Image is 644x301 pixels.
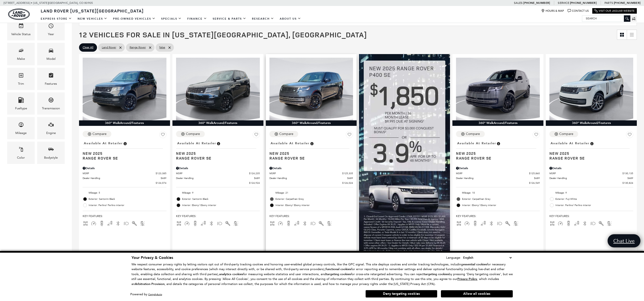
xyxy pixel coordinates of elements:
[269,131,298,137] button: Compare Vehicle
[184,221,190,225] span: Adaptive Cruise Control
[7,68,35,90] div: TrimTrim
[558,1,569,5] span: Service
[529,181,540,185] span: $126,549
[18,81,24,86] div: Trim
[41,8,144,14] span: Land Rover [US_STATE][GEOGRAPHIC_DATA]
[115,221,121,225] span: Bluetooth
[79,30,367,39] span: 12 Vehicles for Sale in [US_STATE][GEOGRAPHIC_DATA], [GEOGRAPHIC_DATA]
[37,142,65,164] div: BodystyleBodystyle
[622,181,633,185] span: $130,824
[549,151,630,156] span: New 2025
[342,172,353,175] span: $125,335
[566,221,571,225] span: Backup Camera
[18,145,24,155] span: Color
[83,58,166,120] img: 2025 LAND ROVER Range Rover SE
[37,18,65,40] div: YearYear
[176,156,256,161] span: Range Rover SE
[83,181,166,185] a: $124,074
[277,15,304,23] a: About Us
[549,140,633,161] a: Available at RetailerNew 2025Range Rover SE
[7,18,35,40] div: VehicleVehicle Status
[555,203,633,208] span: Interior: Perlino/ Perlino interior
[549,190,633,196] li: Mileage: 9
[176,151,256,156] span: New 2025
[463,262,487,267] strong: essential cookies
[456,176,534,180] span: Dealer Handling
[608,234,640,247] a: Chat Live
[622,172,633,175] span: $130,135
[38,15,75,23] a: EXPRESS STORE
[346,131,353,140] button: Save Vehicle
[15,106,27,111] div: Fueltype
[37,43,65,65] div: ModelModel
[176,190,260,196] li: Mileage: 9
[457,277,477,281] u: Privacy Policy
[176,172,249,175] span: MSRP
[302,221,308,225] span: Bluetooth
[549,176,627,180] span: Dealer Handling
[523,1,550,5] a: [PHONE_NUMBER]
[549,176,633,180] a: Dealer Handling $689
[48,145,54,155] span: Bodystyle
[99,221,105,225] span: Backup Camera
[269,156,350,161] span: Range Rover SE
[456,213,540,219] span: Key Features :
[574,221,580,225] span: Blind Spot Monitor
[342,181,353,185] span: $126,024
[83,131,111,137] button: Compare Vehicle
[590,141,594,146] span: Vehicle is in stock and ready for immediate delivery. Due to demand, availability is subject to c...
[18,22,24,32] span: Vehicle
[269,221,275,225] span: AWD
[457,277,477,281] a: Privacy Policy
[7,142,35,164] div: ColorColor
[48,96,54,106] span: Transmission
[456,151,536,156] span: New 2025
[604,1,613,5] span: Parts
[83,166,166,170] div: Pricing Details - Range Rover SE
[89,203,166,208] span: Interior: Perlino/ Perlino interior
[8,9,30,20] a: land-rover
[75,15,110,23] a: New Vehicles
[17,155,25,160] div: Color
[46,56,56,61] div: Model
[489,221,494,225] span: Bluetooth
[83,140,166,161] a: Available at RetailerNew 2025Range Rover SE
[83,176,161,180] span: Dealer Handling
[549,58,633,120] img: 2025 LAND ROVER Range Rover SE
[156,172,166,175] span: $123,385
[549,172,633,175] a: MSRP $130,135
[534,176,540,180] span: $689
[209,221,214,225] span: Bluetooth
[44,155,58,160] div: Bodystyle
[7,43,35,65] div: MakeMake
[456,140,540,161] a: Available at RetailerNew 2025Range Rover SE
[176,172,260,175] a: MSRP $124,235
[456,176,540,180] a: Dealer Handling $689
[159,131,166,140] button: Save Vehicle
[456,190,540,196] li: Mileage: 10
[549,166,633,170] div: Pricing Details - Range Rover SE
[253,131,260,140] button: Save Vehicle
[192,221,198,225] span: Backup Camera
[233,221,239,225] span: Lane Warning
[269,58,353,120] img: 2025 LAND ROVER Range Rover SE
[92,132,107,136] div: Compare
[546,120,637,126] div: 360° WalkAround/Features
[182,203,260,208] span: Interior: Ebony/ Ebony interior
[15,130,27,136] div: Mileage
[549,172,622,175] span: MSRP
[176,176,260,180] a: Dealer Handling $689
[161,176,166,180] span: $689
[84,141,123,146] span: Available at Retailer
[326,272,351,276] strong: targeting cookies
[549,213,633,219] span: Key Features :
[514,1,523,5] span: Sales
[310,141,314,146] span: Vehicle is in stock and ready for immediate delivery. Due to demand, availability is subject to c...
[551,141,590,146] span: Available at Retailer
[156,181,166,185] span: $124,074
[590,221,596,225] span: Fog Lights
[7,117,35,139] div: MileageMileage
[176,58,260,120] img: 2025 LAND ROVER Range Rover SE
[606,221,612,225] span: Lane Warning
[533,131,540,140] button: Save Vehicle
